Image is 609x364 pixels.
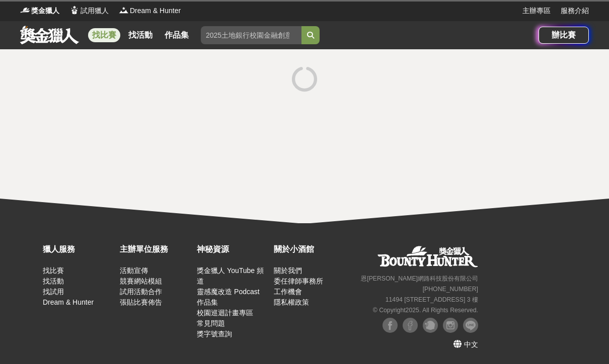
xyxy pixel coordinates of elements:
a: 工作機會 [274,288,302,296]
a: LogoDream & Hunter [119,6,181,16]
img: LINE [463,318,478,333]
a: 常見問題 [197,319,225,327]
span: 獎金獵人 [31,6,59,16]
small: [PHONE_NUMBER] [423,286,478,293]
a: 競賽網站模組 [120,277,162,285]
a: 隱私權政策 [274,298,309,306]
small: 11494 [STREET_ADDRESS] 3 樓 [386,296,478,303]
span: 中文 [464,340,478,348]
a: 校園巡迴計畫專區 [197,309,253,317]
span: Dream & Hunter [130,6,181,16]
a: 張貼比賽佈告 [120,298,162,306]
span: 試用獵人 [81,6,109,16]
a: 作品集 [161,28,193,42]
a: 找比賽 [43,266,64,275]
a: 關於我們 [274,266,302,275]
a: 找試用 [43,288,64,296]
a: 找比賽 [88,28,120,42]
a: 試用活動合作 [120,288,162,296]
input: 2025土地銀行校園金融創意挑戰賽：從你出發 開啟智慧金融新頁 [201,26,301,44]
a: 獎字號查詢 [197,330,232,338]
a: 辦比賽 [539,27,589,44]
a: 活動宣傳 [120,266,148,275]
div: 獵人服務 [43,243,115,255]
img: Facebook [383,318,398,333]
a: 作品集 [197,298,218,306]
div: 神秘資源 [197,243,269,255]
a: 獎金獵人 YouTube 頻道 [197,266,264,285]
div: 主辦單位服務 [120,243,192,255]
a: 靈感魔改造 Podcast [197,288,259,296]
a: Dream & Hunter [43,298,94,306]
a: Logo試用獵人 [69,6,109,16]
img: Plurk [423,318,438,333]
a: 主辦專區 [522,6,551,16]
img: Instagram [443,318,458,333]
a: Logo獎金獵人 [20,6,59,16]
a: 委任律師事務所 [274,277,323,285]
a: 找活動 [43,277,64,285]
div: 關於小酒館 [274,243,346,255]
a: 找活動 [124,28,157,42]
img: Facebook [403,318,418,333]
small: © Copyright 2025 . All Rights Reserved. [373,307,478,314]
img: Logo [69,5,80,15]
small: 恩[PERSON_NAME]網路科技股份有限公司 [361,275,478,282]
img: Logo [119,5,129,15]
a: 服務介紹 [561,6,589,16]
img: Logo [20,5,30,15]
